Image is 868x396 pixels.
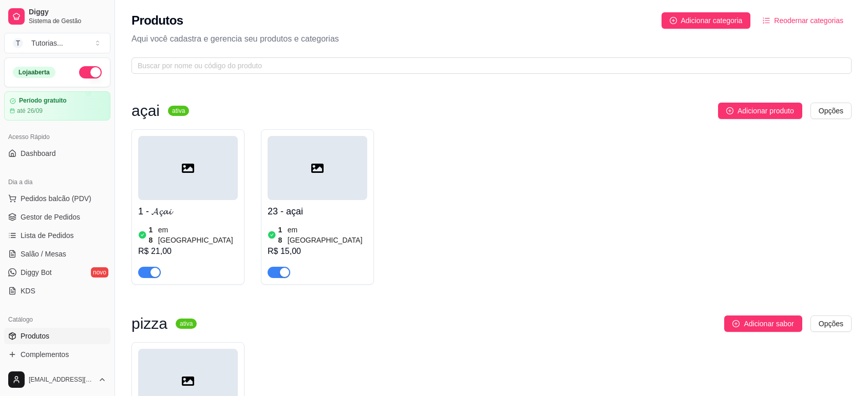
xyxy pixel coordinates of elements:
[131,318,167,330] h3: pizza
[810,103,852,119] button: Opções
[763,17,770,24] span: ordered-list
[138,245,238,258] div: R$ 21,00
[4,129,110,145] div: Acesso Rápido
[176,319,197,329] sup: ativa
[268,204,367,219] h4: 23 - açai
[21,286,35,296] span: KDS
[29,8,106,17] span: Diggy
[21,349,69,360] span: Complementos
[131,12,183,29] h2: Produtos
[21,148,56,159] span: Dashboard
[738,105,794,116] span: Adicionar produto
[31,38,63,48] div: Tutorias ...
[819,105,843,116] span: Opções
[670,17,677,24] span: plus-circle
[21,230,74,241] span: Lista de Pedidos
[21,193,91,204] span: Pedidos balcão (PDV)
[13,67,55,78] div: Loja aberta
[4,145,110,162] a: Dashboard
[810,315,852,332] button: Opções
[732,320,740,327] span: plus-circle
[21,267,52,278] span: Diggy Bot
[4,283,110,299] a: KDS
[29,375,94,384] span: [EMAIL_ADDRESS][DOMAIN_NAME]
[13,38,23,48] span: T
[4,174,110,190] div: Dia a dia
[268,245,367,258] div: R$ 15,00
[158,225,238,245] article: em [GEOGRAPHIC_DATA]
[4,264,110,281] a: Diggy Botnovo
[4,4,110,29] a: DiggySistema de Gestão
[754,12,852,29] button: Reodernar categorias
[278,225,286,245] article: 18
[17,107,43,115] article: até 26/09
[4,91,110,121] a: Período gratuitoaté 26/09
[4,311,110,328] div: Catálogo
[138,204,238,219] h4: 1 - 𝓐𝓬̧𝓪𝓲
[774,15,843,26] span: Reodernar categorias
[138,60,837,71] input: Buscar por nome ou código do produto
[4,246,110,262] a: Salão / Mesas
[4,328,110,344] a: Produtos
[19,97,67,105] article: Período gratuito
[4,33,110,53] button: Select a team
[21,331,49,341] span: Produtos
[131,105,160,117] h3: açai
[744,318,794,329] span: Adicionar sabor
[149,225,156,245] article: 18
[288,225,367,245] article: em [GEOGRAPHIC_DATA]
[681,15,743,26] span: Adicionar categoria
[79,66,102,78] button: Alterar Status
[4,367,110,392] button: [EMAIL_ADDRESS][DOMAIN_NAME]
[718,103,802,119] button: Adicionar produto
[4,209,110,225] a: Gestor de Pedidos
[29,17,106,25] span: Sistema de Gestão
[131,33,852,45] p: Aqui você cadastra e gerencia seu produtos e categorias
[4,190,110,207] button: Pedidos balcão (PDV)
[21,212,80,222] span: Gestor de Pedidos
[819,318,843,329] span: Opções
[168,106,189,116] sup: ativa
[662,12,751,29] button: Adicionar categoria
[726,107,733,114] span: plus-circle
[21,249,66,259] span: Salão / Mesas
[724,315,802,332] button: Adicionar sabor
[4,227,110,244] a: Lista de Pedidos
[4,346,110,363] a: Complementos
